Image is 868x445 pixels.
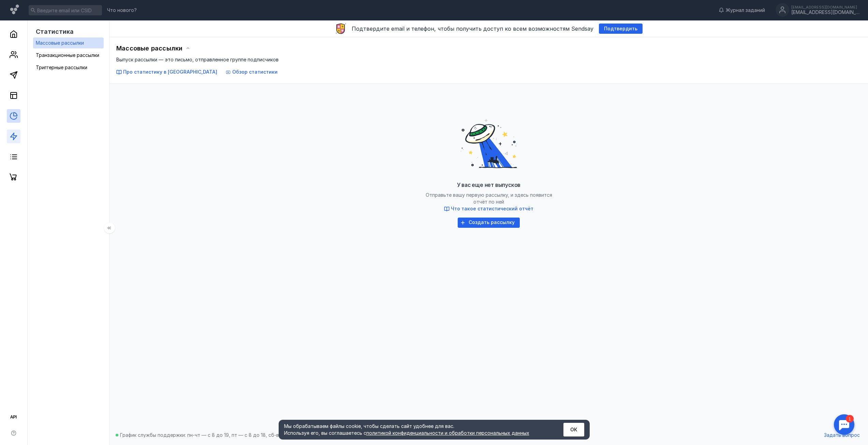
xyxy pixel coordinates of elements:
span: Массовые рассылки [116,45,182,52]
span: Что нового? [107,8,137,13]
a: Массовые рассылки [33,38,104,48]
span: Задать вопрос [824,432,860,438]
a: Триггерные рассылки [33,62,104,73]
button: Что такое статистический отчёт [444,205,533,212]
span: Триггерные рассылки [36,64,87,70]
span: Про статистику в [GEOGRAPHIC_DATA] [123,69,217,75]
span: Выпуск рассылки — это письмо, отправленное группе подписчиков [116,57,279,62]
a: Журнал заданий [715,7,768,14]
span: У вас еще нет выпусков [457,181,521,188]
span: Обзор статистики [232,69,278,75]
a: Что нового? [104,8,140,13]
div: Мы обрабатываем файлы cookie, чтобы сделать сайт удобнее для вас. Используя его, вы соглашаетесь c [284,423,547,436]
span: Транзакционные рассылки [36,52,99,58]
button: Обзор статистики [225,69,278,75]
button: ОК [563,423,584,436]
span: График службы поддержки: пн-чт — с 8 до 19, пт — с 8 до 18, сб-вс — с 10 до 18 (мск) [120,432,326,438]
button: Подтвердить [599,24,643,34]
span: Создать рассылку [469,220,515,225]
span: Отправьте вашу первую рассылку, и здесь появится отчёт по ней [421,192,557,212]
button: Про статистику в [GEOGRAPHIC_DATA] [116,69,217,75]
span: Подтвердить [604,26,637,32]
div: [EMAIL_ADDRESS][DOMAIN_NAME] [791,5,859,9]
span: Массовые рассылки [36,40,84,46]
button: Создать рассылку [458,218,520,228]
a: политикой конфиденциальности и обработки персональных данных [366,430,529,436]
span: Что такое статистический отчёт [451,206,533,211]
div: [EMAIL_ADDRESS][DOMAIN_NAME] [791,10,859,15]
div: 1 [15,4,23,12]
button: Задать вопрос [821,430,863,440]
span: Статистика [36,28,74,35]
a: Транзакционные рассылки [33,50,104,61]
span: Подтвердите email и телефон, чтобы получить доступ ко всем возможностям Sendsay [352,25,593,32]
span: Журнал заданий [726,7,765,14]
input: Введите email или CSID [29,5,102,15]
